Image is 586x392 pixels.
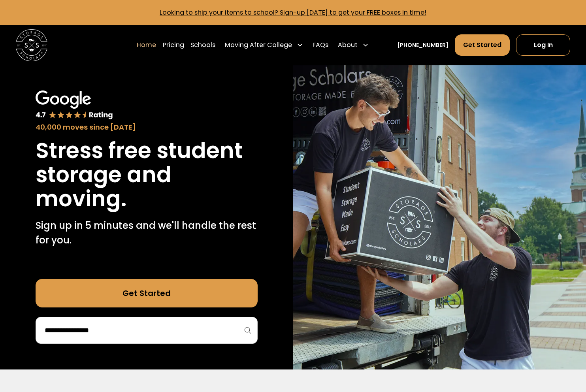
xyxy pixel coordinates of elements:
div: Moving After College [222,34,306,56]
a: [PHONE_NUMBER] [397,41,448,49]
a: Looking to ship your items to school? Sign-up [DATE] to get your FREE boxes in time! [160,8,426,17]
div: 40,000 moves since [DATE] [36,122,258,132]
a: Get Started [36,279,258,307]
img: Storage Scholars main logo [16,29,47,61]
a: Get Started [455,34,510,56]
img: Google 4.7 star rating [36,90,113,120]
a: Schools [190,34,215,56]
p: Sign up in 5 minutes and we'll handle the rest for you. [36,219,258,247]
a: Home [137,34,156,56]
div: About [335,34,372,56]
a: Log In [516,34,570,56]
a: Pricing [163,34,184,56]
div: Moving After College [225,40,292,50]
h1: Stress free student storage and moving. [36,139,258,211]
a: home [16,29,47,61]
a: FAQs [313,34,328,56]
div: About [338,40,358,50]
